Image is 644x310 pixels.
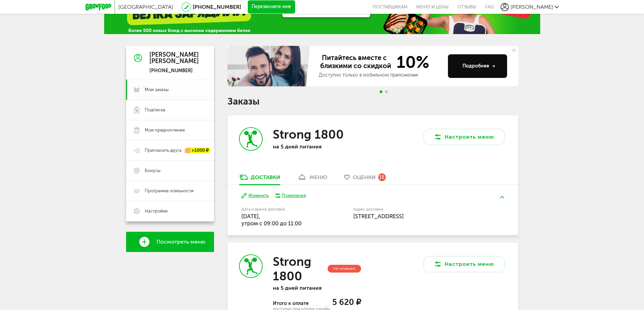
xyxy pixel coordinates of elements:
h1: Заказы [228,97,518,106]
h3: Strong 1800 [273,127,344,142]
div: [PERSON_NAME] [PERSON_NAME] [149,52,199,65]
span: [STREET_ADDRESS] [353,213,404,220]
a: Мои предпочтения [126,120,214,140]
div: Доступно только в мобильном приложении [319,72,443,79]
label: Адрес доставки [353,207,479,211]
a: Мои заказы [126,80,214,100]
span: Мои заказы [145,87,169,93]
a: Программа лояльности [126,181,214,201]
span: Подписка [145,107,165,113]
span: Go to slide 2 [385,90,388,93]
button: Настроить меню [424,129,505,145]
a: Настройки [126,201,214,221]
span: Питайтесь вместе с близкими со скидкой [319,54,392,71]
span: Настройки [145,208,168,214]
div: Доставки [251,174,280,180]
button: Подробнее [448,54,507,78]
span: Мои предпочтения [145,127,185,133]
a: Бонусы [126,161,214,181]
p: на 5 дней питания [273,143,361,150]
button: Настроить меню [424,256,505,272]
h3: Strong 1800 [273,254,326,283]
div: Не оплачен [328,265,361,273]
img: family-banner.579af9d.jpg [228,46,312,86]
span: Программа лояльности [145,188,194,194]
a: Оценки 15 [341,174,389,185]
span: Пригласить друга [145,147,182,153]
div: 15 [378,173,386,181]
button: Изменить [241,193,269,199]
button: Перезвоните мне [248,0,295,14]
span: [DATE], утром c 09:00 до 11:00 [241,213,302,227]
img: arrow-up-green.5eb5f82.svg [500,196,504,198]
span: Go to slide 1 [380,90,382,93]
span: Оценки [353,174,376,180]
span: Итого к оплате [273,301,309,306]
button: Пожелания [276,193,306,199]
div: +1000 ₽ [185,148,211,153]
a: Посмотреть меню [126,232,214,252]
p: на 5 дней питания [273,285,361,291]
div: меню [310,174,327,180]
a: [PHONE_NUMBER] [193,4,241,10]
label: Дата и время доставки [241,207,319,211]
span: Бонусы [145,168,161,174]
a: Пригласить друга +1000 ₽ [126,140,214,161]
div: [PHONE_NUMBER] [149,68,199,74]
span: 5 620 ₽ [332,297,361,307]
a: Доставки [236,174,284,185]
a: Подписка [126,100,214,120]
span: [GEOGRAPHIC_DATA] [118,4,173,10]
span: [PERSON_NAME] [510,4,553,10]
div: Подробнее [462,63,495,69]
div: Пожелания [282,193,306,199]
a: меню [294,174,331,185]
span: 10% [392,54,429,71]
span: Посмотреть меню [157,239,205,245]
